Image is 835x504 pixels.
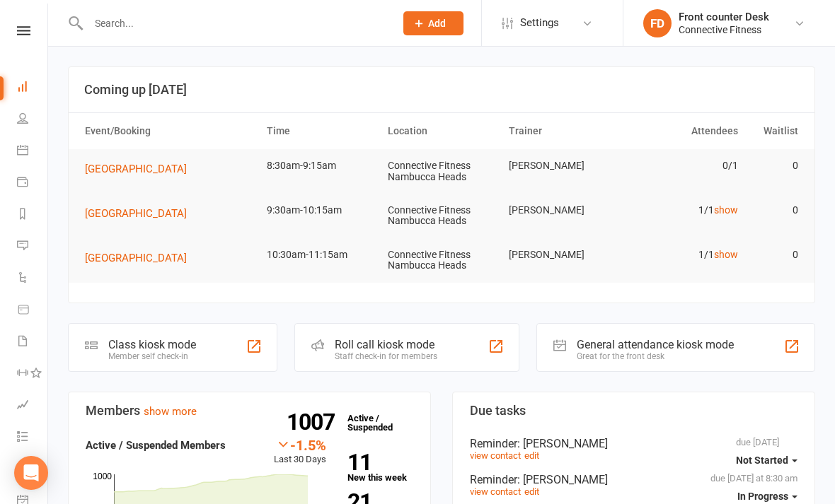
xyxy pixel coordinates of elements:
div: Great for the front desk [577,351,734,361]
div: Open Intercom Messenger [14,456,48,490]
strong: 1007 [287,411,340,433]
a: edit [524,450,539,461]
th: Location [381,113,502,149]
div: Front counter Desk [679,11,769,23]
div: Roll call kiosk mode [335,338,437,351]
a: Payments [17,168,49,199]
div: Reminder [470,473,797,486]
th: Waitlist [744,113,805,149]
div: Staff check-in for members [335,351,437,361]
span: [GEOGRAPHIC_DATA] [85,163,187,175]
a: view contact [470,486,521,497]
td: 10:30am-11:15am [260,238,381,271]
div: Class kiosk mode [108,338,196,351]
td: [PERSON_NAME] [502,149,623,182]
strong: 11 [347,452,408,473]
span: Add [428,18,446,29]
div: Connective Fitness [679,23,769,36]
td: 0 [744,194,805,227]
td: 8:30am-9:15am [260,149,381,182]
a: view contact [470,450,521,461]
div: Reminder [470,437,797,450]
a: What's New [17,454,49,486]
th: Time [260,113,381,149]
div: FD [643,9,672,37]
input: Search... [84,13,385,33]
th: Attendees [623,113,744,149]
button: Add [403,11,463,35]
a: 11New this week [347,452,413,482]
a: show [714,204,738,216]
td: 0 [744,238,805,271]
td: 9:30am-10:15am [260,194,381,227]
span: : [PERSON_NAME] [517,437,608,450]
div: -1.5% [274,437,326,452]
span: In Progress [737,491,788,502]
div: General attendance kiosk mode [577,338,734,351]
span: : [PERSON_NAME] [517,473,608,486]
a: show more [144,405,197,418]
th: Event/Booking [79,113,260,149]
h3: Members [86,404,413,418]
a: show [714,249,738,260]
button: [GEOGRAPHIC_DATA] [85,250,197,266]
span: Not Started [736,455,788,466]
button: [GEOGRAPHIC_DATA] [85,160,197,177]
td: Connective Fitness Nambucca Heads [381,238,502,283]
td: 0 [744,149,805,182]
td: 1/1 [623,238,744,271]
a: Reports [17,199,49,231]
a: Assessments [17,390,49,422]
td: [PERSON_NAME] [502,238,623,271]
a: People [17,104,49,136]
a: Calendar [17,136,49,168]
div: Last 30 Days [274,437,326,467]
td: Connective Fitness Nambucca Heads [381,149,502,194]
h3: Due tasks [470,404,797,418]
th: Trainer [502,113,623,149]
span: Settings [520,7,559,39]
button: Not Started [736,447,797,473]
span: [GEOGRAPHIC_DATA] [85,252,187,264]
h3: Coming up [DATE] [84,83,799,97]
td: 0/1 [623,149,744,182]
strong: Active / Suspended Members [86,439,226,452]
span: [GEOGRAPHIC_DATA] [85,207,187,220]
a: edit [524,486,539,497]
td: 1/1 [623,194,744,227]
div: Member self check-in [108,351,196,361]
td: Connective Fitness Nambucca Heads [381,194,502,238]
button: [GEOGRAPHIC_DATA] [85,205,197,222]
td: [PERSON_NAME] [502,194,623,227]
a: Product Sales [17,295,49,327]
a: Dashboard [17,72,49,104]
a: 1007Active / Suspended [340,403,403,443]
